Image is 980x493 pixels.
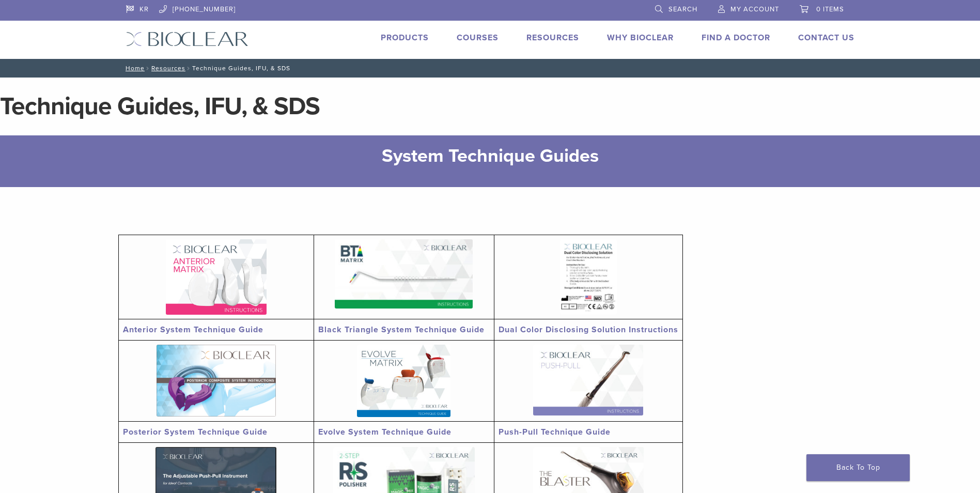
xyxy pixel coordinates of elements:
nav: Technique Guides, IFU, & SDS [118,59,862,78]
a: Dual Color Disclosing Solution Instructions [499,325,678,335]
span: Search [668,5,697,13]
a: Back To Top [806,454,910,481]
span: My Account [730,5,779,13]
a: Evolve System Technique Guide [318,427,452,437]
a: Resources [151,65,185,72]
a: Contact Us [798,33,854,43]
a: Courses [457,33,499,43]
a: Products [381,33,429,43]
a: Black Triangle System Technique Guide [318,325,485,335]
span: / [145,66,151,71]
span: / [185,66,192,71]
img: Bioclear [126,32,248,47]
a: Anterior System Technique Guide [123,325,263,335]
a: Find A Doctor [702,33,770,43]
span: 0 items [816,5,844,13]
h2: System Technique Guides [171,144,809,168]
a: Resources [526,33,579,43]
a: Posterior System Technique Guide [123,427,268,437]
a: Push-Pull Technique Guide [499,427,611,437]
a: Why Bioclear [607,33,674,43]
a: Home [122,65,145,72]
